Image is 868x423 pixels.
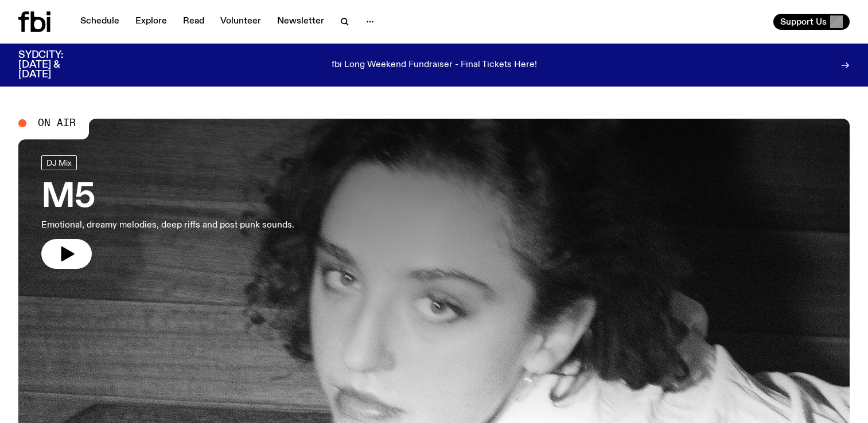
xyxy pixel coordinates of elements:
span: Support Us [780,17,827,27]
a: DJ Mix [41,155,77,170]
p: fbi Long Weekend Fundraiser - Final Tickets Here! [332,60,537,70]
a: Read [176,14,211,30]
a: Volunteer [213,14,268,30]
a: Explore [129,14,174,30]
p: Emotional, dreamy melodies, deep riffs and post punk sounds. [41,218,294,232]
span: DJ Mix [46,159,72,167]
a: M5Emotional, dreamy melodies, deep riffs and post punk sounds. [41,155,294,269]
h3: SYDCITY: [DATE] & [DATE] [18,50,92,80]
button: Support Us [773,14,850,30]
a: Schedule [73,14,126,30]
a: Newsletter [270,14,331,30]
span: On Air [38,118,76,128]
h3: M5 [41,182,294,214]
